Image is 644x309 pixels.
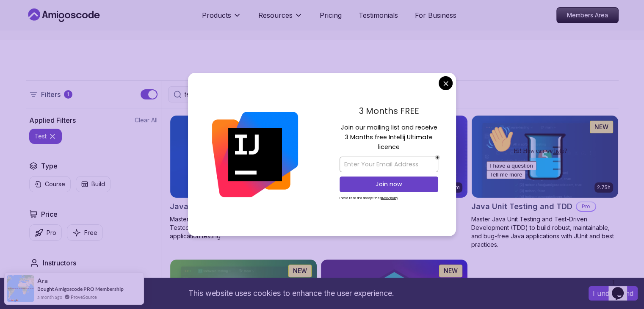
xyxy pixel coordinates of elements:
h2: Price [41,209,58,219]
button: Course [29,176,71,192]
p: Resources [258,10,293,20]
p: 1 [67,91,69,98]
p: Products [202,10,231,20]
span: Bought [37,286,54,292]
a: ProveSource [71,293,97,301]
h2: Java Unit Testing and TDD [471,201,572,212]
p: test [34,132,47,141]
button: Pro [29,224,62,241]
p: NEW [293,267,307,275]
img: Java Integration Testing card [170,116,317,198]
img: provesource social proof notification image [7,275,34,302]
h2: Instructors [43,258,76,268]
span: Ara [37,277,48,284]
a: Amigoscode PRO Membership [55,286,124,292]
a: Java Integration Testing card1.67hNEWJava Integration TestingProMaster Java integration testing w... [170,115,317,240]
p: Course [45,180,65,188]
span: Hi! How can we help? [3,25,84,32]
img: :wave: [3,3,30,30]
iframe: chat widget [483,122,636,271]
div: 👋Hi! How can we help?I have a questionTell me more [3,3,156,57]
p: NEW [444,267,458,275]
button: test [29,129,62,144]
button: Build [76,176,111,192]
p: Pro [47,229,56,237]
a: Testimonials [359,10,398,20]
button: Tell me more [3,48,42,57]
p: Master Java integration testing with Spring Boot, Testcontainers, and WebTestClient for robust ap... [170,215,317,240]
a: Members Area [556,7,619,23]
a: Pricing [320,10,342,20]
span: a month ago [37,293,62,301]
p: Members Area [557,8,618,23]
p: Build [91,180,105,188]
p: Free [84,229,97,237]
button: Free [67,224,103,241]
h2: Java Integration Testing [170,201,263,212]
div: This website uses cookies to enhance the user experience. [6,284,576,303]
button: I have a question [3,39,53,48]
input: Search Java, React, Spring boot ... [185,90,366,99]
button: Resources [258,10,303,27]
img: Java Unit Testing and TDD card [472,116,618,198]
h2: Type [41,161,58,171]
a: Java Unit Testing and TDD card2.75hNEWJava Unit Testing and TDDProMaster Java Unit Testing and Te... [471,115,619,249]
p: Filters [41,89,61,99]
a: For Business [415,10,456,20]
button: Accept cookies [589,286,638,301]
button: Clear All [135,116,158,124]
h2: Applied Filters [29,115,76,125]
button: Products [202,10,241,27]
p: Master Java Unit Testing and Test-Driven Development (TDD) to build robust, maintainable, and bug... [471,215,619,249]
iframe: chat widget [608,275,636,301]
